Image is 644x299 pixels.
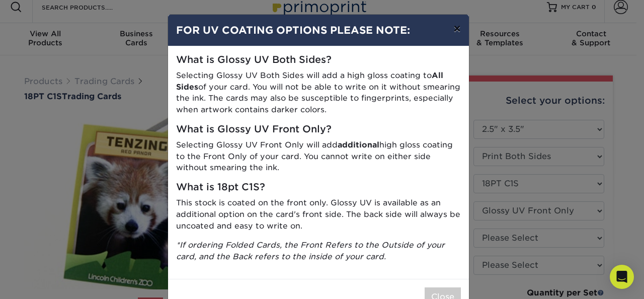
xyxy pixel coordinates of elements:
h5: What is Glossy UV Both Sides? [176,54,461,66]
h4: FOR UV COATING OPTIONS PLEASE NOTE: [176,23,461,38]
i: *If ordering Folded Cards, the Front Refers to the Outside of your card, and the Back refers to t... [176,240,445,261]
p: This stock is coated on the front only. Glossy UV is available as an additional option on the car... [176,197,461,232]
h5: What is Glossy UV Front Only? [176,124,461,135]
h5: What is 18pt C1S? [176,182,461,193]
button: × [445,15,468,43]
p: Selecting Glossy UV Front Only will add high gloss coating to the Front Only of your card. You ca... [176,139,461,174]
strong: additional [338,140,379,149]
div: Open Intercom Messenger [610,265,634,289]
strong: All Sides [176,70,443,92]
p: Selecting Glossy UV Both Sides will add a high gloss coating to of your card. You will not be abl... [176,70,461,116]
